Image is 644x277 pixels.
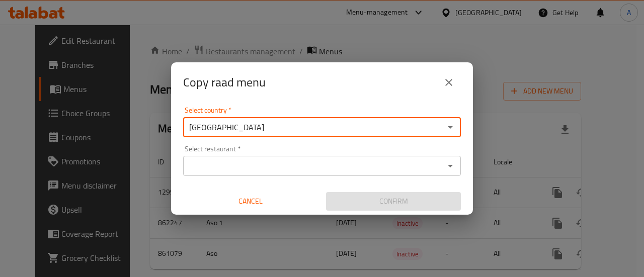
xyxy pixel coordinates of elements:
[437,70,461,95] button: close
[183,74,266,90] h2: Copy raad menu
[183,192,318,211] button: Cancel
[443,120,457,134] button: Open
[187,195,314,208] span: Cancel
[443,159,457,173] button: Open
